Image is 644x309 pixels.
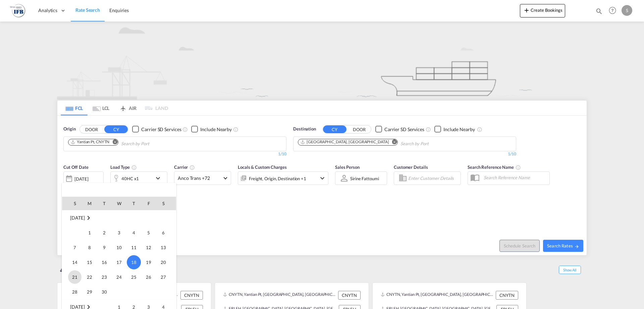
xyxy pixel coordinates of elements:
td: Tuesday September 23 2025 [97,270,112,284]
th: T [126,197,141,210]
td: Wednesday September 24 2025 [112,270,126,284]
td: Friday September 5 2025 [141,225,156,240]
td: Tuesday September 2 2025 [97,225,112,240]
span: 8 [83,241,96,254]
span: 11 [127,241,141,254]
span: 12 [142,241,155,254]
td: Monday September 15 2025 [82,255,97,270]
th: F [141,197,156,210]
span: 2 [98,226,111,239]
span: 30 [98,285,111,299]
th: S [62,197,82,210]
span: 7 [68,241,82,254]
span: 28 [68,285,82,299]
span: 21 [68,270,82,284]
span: 13 [157,241,170,254]
td: Thursday September 4 2025 [126,225,141,240]
th: W [112,197,126,210]
td: Monday September 8 2025 [82,240,97,255]
span: 6 [157,226,170,239]
td: Wednesday September 10 2025 [112,240,126,255]
td: Thursday September 25 2025 [126,270,141,284]
td: Thursday September 11 2025 [126,240,141,255]
span: 15 [83,256,96,269]
span: 22 [83,270,96,284]
td: Tuesday September 30 2025 [97,284,112,300]
span: 19 [142,256,155,269]
td: Thursday September 18 2025 [126,255,141,270]
td: Monday September 29 2025 [82,284,97,300]
td: Wednesday September 3 2025 [112,225,126,240]
td: Tuesday September 16 2025 [97,255,112,270]
span: 24 [112,270,126,284]
tr: Week 3 [62,255,176,270]
tr: Week 1 [62,225,176,240]
span: 20 [157,256,170,269]
td: Sunday September 28 2025 [62,284,82,300]
tr: Week 5 [62,284,176,300]
span: 14 [68,256,82,269]
td: Tuesday September 9 2025 [97,240,112,255]
td: Sunday September 21 2025 [62,270,82,284]
span: 17 [112,256,126,269]
span: 23 [98,270,111,284]
span: 16 [98,256,111,269]
td: Saturday September 13 2025 [156,240,176,255]
td: Saturday September 6 2025 [156,225,176,240]
span: 5 [142,226,155,239]
span: 25 [127,270,141,284]
tr: Week undefined [62,210,176,225]
td: Sunday September 7 2025 [62,240,82,255]
span: 1 [83,226,96,239]
span: 3 [112,226,126,239]
td: Monday September 22 2025 [82,270,97,284]
td: Friday September 26 2025 [141,270,156,284]
td: Saturday September 20 2025 [156,255,176,270]
span: 26 [142,270,155,284]
td: Wednesday September 17 2025 [112,255,126,270]
span: 9 [98,241,111,254]
span: 10 [112,241,126,254]
tr: Week 4 [62,270,176,284]
td: Monday September 1 2025 [82,225,97,240]
td: Sunday September 14 2025 [62,255,82,270]
span: 4 [127,226,141,239]
td: Saturday September 27 2025 [156,270,176,284]
th: S [156,197,176,210]
td: Friday September 12 2025 [141,240,156,255]
span: 18 [127,255,141,269]
td: September 2025 [62,210,176,225]
td: Friday September 19 2025 [141,255,156,270]
span: [DATE] [70,215,85,221]
tr: Week 2 [62,240,176,255]
span: 29 [83,285,96,299]
th: T [97,197,112,210]
th: M [82,197,97,210]
span: 27 [157,270,170,284]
